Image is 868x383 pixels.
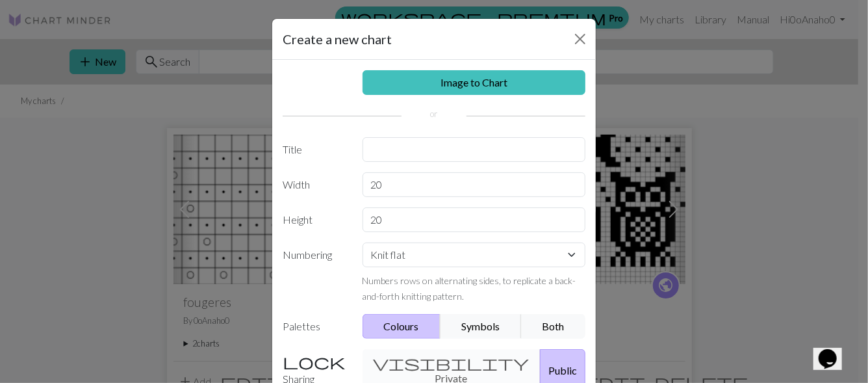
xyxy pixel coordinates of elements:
[275,207,355,232] label: Height
[275,314,355,339] label: Palettes
[275,243,355,304] label: Numbering
[275,137,355,162] label: Title
[570,29,591,49] button: Close
[440,314,522,339] button: Symbols
[283,29,392,49] h5: Create a new chart
[813,331,855,370] iframe: chat widget
[521,314,586,339] button: Both
[275,172,355,197] label: Width
[363,314,441,339] button: Colours
[363,70,586,95] a: Image to Chart
[363,275,576,302] small: Numbers rows on alternating sides, to replicate a back-and-forth knitting pattern.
